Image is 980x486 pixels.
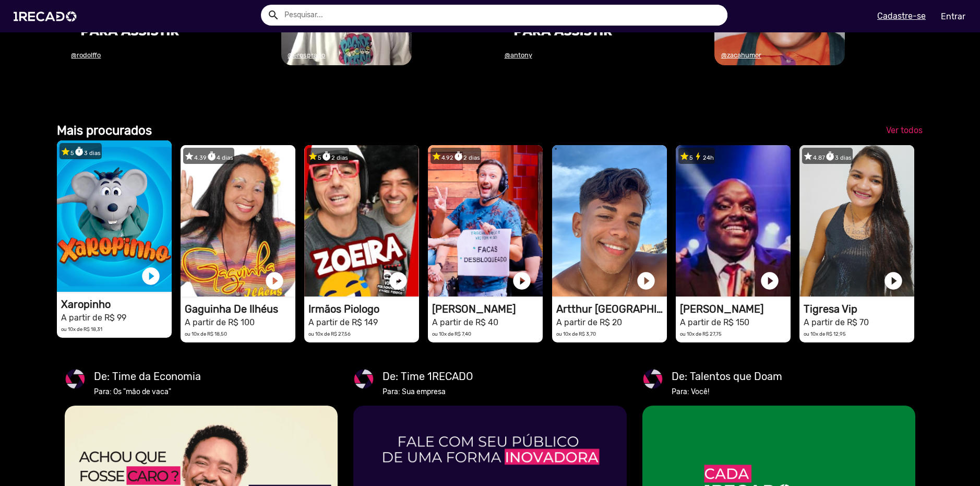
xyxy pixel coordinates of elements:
mat-icon: Example home icon [267,9,280,21]
u: @zacahumor [721,51,761,59]
small: ou 10x de R$ 3,70 [556,331,596,337]
mat-card-title: De: Time 1RECADO [383,369,473,384]
video: 1RECADO vídeos dedicados para fãs e empresas [552,145,667,297]
small: A partir de R$ 40 [432,317,498,327]
a: play_circle_filled [636,270,656,291]
mat-card-subtitle: Para: Você! [672,386,782,397]
small: A partir de R$ 99 [61,313,126,323]
video: 1RECADO vídeos dedicados para fãs e empresas [304,145,419,297]
small: A partir de R$ 150 [680,317,749,327]
a: Entrar [934,7,972,26]
a: play_circle_filled [264,270,285,291]
small: ou 10x de R$ 27,56 [308,331,351,337]
small: A partir de R$ 20 [556,317,622,327]
video: 1RECADO vídeos dedicados para fãs e empresas [428,145,543,297]
h1: Irmãos Piologo [308,303,419,315]
h1: Gaguinha De Ilhéus [185,303,295,315]
b: Mais procurados [57,123,152,138]
h1: [PERSON_NAME] [680,303,791,315]
mat-card-subtitle: Para: Os "mão de vaca" [94,386,201,397]
u: @rodolffo [71,51,101,59]
small: ou 10x de R$ 18,50 [185,331,227,337]
h1: Artthur [GEOGRAPHIC_DATA] [556,303,667,315]
h1: Xaropinho [61,298,172,311]
video: 1RECADO vídeos dedicados para fãs e empresas [181,145,295,297]
u: Cadastre-se [877,11,926,21]
h1: Tigresa Vip [804,303,914,315]
button: Example home icon [264,5,282,23]
small: A partir de R$ 100 [185,317,255,327]
mat-card-subtitle: Para: Sua empresa [383,386,473,397]
small: ou 10x de R$ 12,95 [804,331,846,337]
small: ou 10x de R$ 27,75 [680,331,722,337]
video: 1RECADO vídeos dedicados para fãs e empresas [799,145,914,297]
small: ou 10x de R$ 7,40 [432,331,471,337]
h1: [PERSON_NAME] [432,303,543,315]
video: 1RECADO vídeos dedicados para fãs e empresas [57,140,172,292]
a: play_circle_filled [140,266,161,287]
input: Pesquisar... [277,5,727,26]
span: Ver todos [886,125,923,135]
mat-card-title: De: Time da Economia [94,369,201,384]
small: A partir de R$ 149 [308,317,378,327]
a: play_circle_filled [759,270,780,291]
u: @antony [505,51,532,59]
small: ou 10x de R$ 18,31 [61,326,102,332]
a: play_circle_filled [388,270,409,291]
video: 1RECADO vídeos dedicados para fãs e empresas [676,145,791,297]
u: @erosprado [288,51,325,59]
small: A partir de R$ 70 [804,317,869,327]
a: play_circle_filled [883,270,904,291]
a: play_circle_filled [511,270,532,291]
mat-card-title: De: Talentos que Doam [672,369,782,384]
